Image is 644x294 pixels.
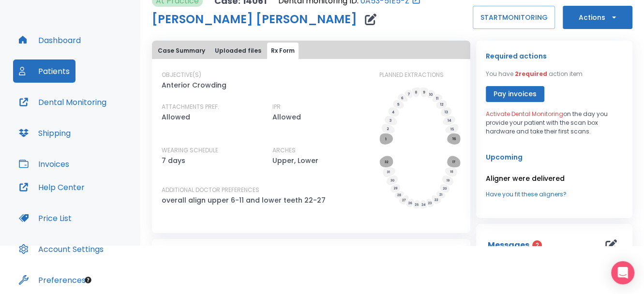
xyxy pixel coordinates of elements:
button: Actions [563,6,632,29]
button: Dashboard [13,29,87,52]
p: Last completed order [159,245,244,256]
button: Patients [13,59,75,83]
button: Case Summary [154,43,209,59]
button: Preferences [13,268,91,292]
button: Rx Form [267,43,299,59]
p: You have action item [486,70,583,78]
p: PLANNED EXTRACTIONS [379,71,444,79]
p: overall align upper 6-11 and lower teeth 22-27 [162,194,326,206]
div: Tooltip anchor [84,276,92,284]
p: Required actions [486,50,547,62]
span: 2 required [515,70,547,78]
p: Upper, Lower [272,155,318,166]
p: OBJECTIVE(S) [162,71,201,79]
button: Help Center [13,176,90,199]
button: Uploaded files [211,43,265,59]
button: Invoices [13,152,75,176]
p: Aligner were delivered [486,173,623,184]
p: 7 days [162,155,185,166]
p: IPR [272,103,281,111]
p: Anterior Crowding [162,79,226,91]
p: Allowed [272,111,301,123]
button: Pay invoices [486,86,544,102]
p: ADDITIONAL DOCTOR PREFERENCES [162,186,259,194]
p: Upcoming [486,151,623,163]
p: ATTACHMENTS PREF. [162,103,219,111]
p: ARCHES [272,146,296,155]
h1: [PERSON_NAME] [PERSON_NAME] [152,14,357,25]
button: Account Settings [13,237,109,261]
button: Shipping [13,121,76,145]
p: Allowed [162,111,190,123]
p: on the day you provide your patient with the scan box hardware and take their first scans. [486,110,623,136]
button: Price List [13,206,77,230]
span: 2 [532,240,542,250]
div: tabs [154,43,468,59]
p: WEARING SCHEDULE [162,146,218,155]
p: Messages [488,239,529,251]
a: Have you fit these aligners? [486,190,623,199]
button: Dental Monitoring [13,90,112,114]
div: Open Intercom Messenger [611,261,634,284]
span: Activate Dental Monitoring [486,110,563,118]
button: STARTMONITORING [473,6,555,29]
